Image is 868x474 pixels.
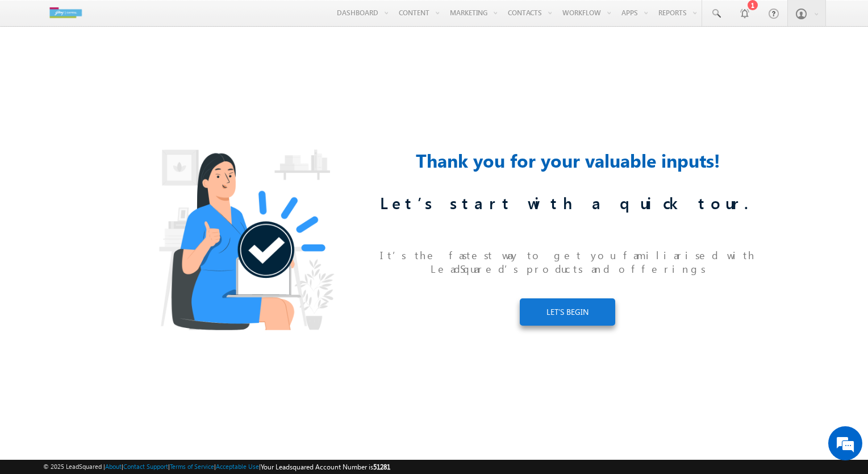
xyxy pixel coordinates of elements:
[19,60,48,74] img: d_60004797649_company_0_60004797649
[261,463,390,471] span: Your Leadsquared Account Number is
[377,192,758,216] div: Let’s start with a quick tour.
[141,133,347,339] img: Thank_You.png
[15,105,207,340] textarea: Type your message and hit 'Enter'
[377,147,758,174] div: Thank you for your valuable inputs!
[43,461,390,472] span: © 2025 LeadSquared | | | | |
[43,3,87,23] img: Custom Logo
[377,230,758,294] div: It’s the fastest way to get you familiarised with LeadSquared’s products and offerings
[216,463,259,470] a: Acceptable Use
[170,463,214,470] a: Terms of Service
[105,463,122,470] a: About
[59,60,191,74] div: Chat with us now
[520,298,615,326] a: LET’S BEGIN
[373,463,390,471] span: 51281
[186,6,214,33] div: Minimize live chat window
[123,463,168,470] a: Contact Support
[155,350,206,365] em: Start Chat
